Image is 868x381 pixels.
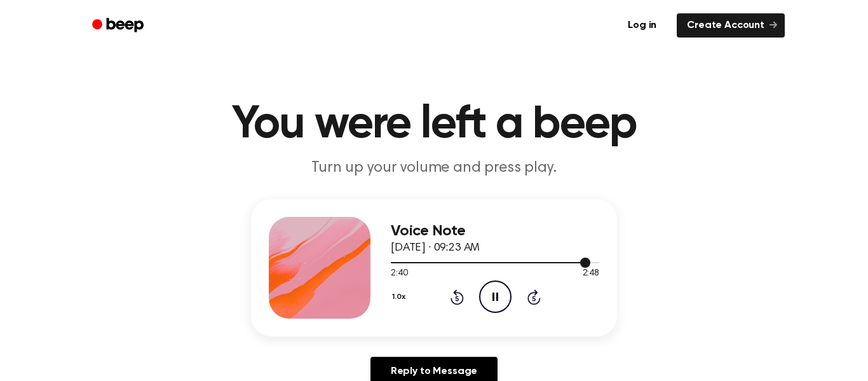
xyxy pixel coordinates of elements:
a: Log in [615,11,669,40]
span: 2:40 [391,267,407,281]
a: Create Account [677,13,785,38]
span: 2:48 [583,267,599,281]
a: Beep [83,13,155,38]
h1: You were left a beep [109,102,759,148]
p: Turn up your volume and press play. [190,158,678,179]
span: [DATE] · 09:23 AM [391,242,480,254]
button: 1.0x [391,286,410,308]
h3: Voice Note [391,223,599,240]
